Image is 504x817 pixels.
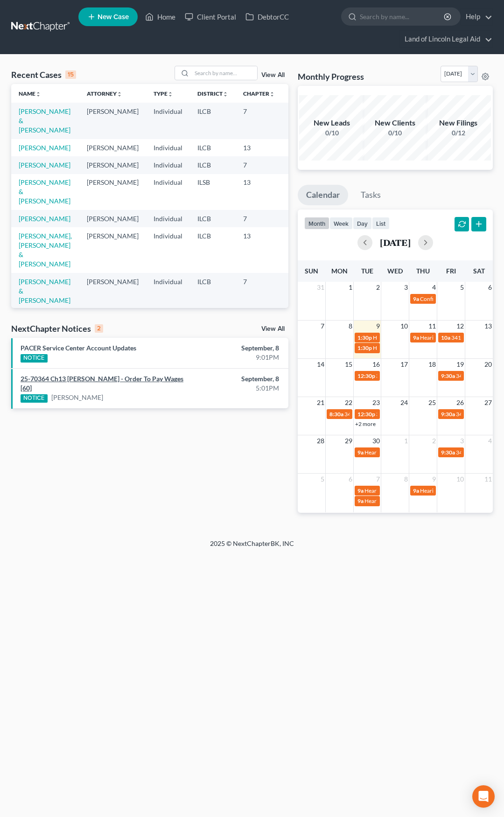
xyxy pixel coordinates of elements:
[168,91,173,97] i: unfold_more
[363,118,428,128] div: New Clients
[403,435,409,447] span: 1
[400,31,492,48] a: Land of Lincoln Legal Aid
[455,359,465,370] span: 19
[441,449,455,456] span: 9:30a
[236,273,282,309] td: 7
[140,8,180,25] a: Home
[357,487,364,494] span: 9a
[199,384,279,393] div: 5:01PM
[236,156,282,174] td: 7
[455,397,465,408] span: 26
[98,14,129,21] span: New Case
[344,359,353,370] span: 15
[363,128,428,138] div: 0/10
[79,174,146,210] td: [PERSON_NAME]
[282,273,327,309] td: 25-70430
[146,139,190,156] td: Individual
[375,321,381,332] span: 9
[320,474,325,485] span: 5
[371,397,381,408] span: 23
[79,210,146,227] td: [PERSON_NAME]
[79,139,146,156] td: [PERSON_NAME]
[261,72,285,78] a: View All
[199,343,279,353] div: September, 8
[431,435,437,447] span: 2
[403,474,409,485] span: 8
[361,267,373,275] span: Tue
[261,326,285,332] a: View All
[329,217,353,230] button: week
[355,420,376,427] a: +2 more
[199,374,279,384] div: September, 8
[299,118,364,128] div: New Leads
[357,411,375,418] span: 12:30p
[190,210,236,227] td: ILCB
[236,227,282,272] td: 13
[79,156,146,174] td: [PERSON_NAME]
[344,397,353,408] span: 22
[19,232,72,268] a: [PERSON_NAME], [PERSON_NAME] & [PERSON_NAME]
[282,174,327,210] td: 21-30731
[420,487,493,494] span: Hearing for [PERSON_NAME]
[146,156,190,174] td: Individual
[483,359,493,370] span: 20
[19,90,41,97] a: Nameunfold_more
[28,539,476,556] div: 2025 © NextChapterBK, INC
[473,267,485,275] span: Sat
[19,161,70,169] a: [PERSON_NAME]
[241,8,294,25] a: DebtorCC
[21,375,183,392] a: 25-70364 Ch13 [PERSON_NAME] - Order To Pay Wages [60]
[431,282,437,293] span: 4
[190,273,236,309] td: ILCB
[19,107,70,134] a: [PERSON_NAME] & [PERSON_NAME]
[19,144,70,152] a: [PERSON_NAME]
[427,359,437,370] span: 18
[320,321,325,332] span: 7
[197,90,228,97] a: Districtunfold_more
[269,91,275,97] i: unfold_more
[223,91,228,97] i: unfold_more
[331,267,348,275] span: Mon
[413,334,419,341] span: 9a
[11,323,103,334] div: NextChapter Notices
[364,449,487,456] span: Hearing for [PERSON_NAME] & [PERSON_NAME]
[87,90,122,97] a: Attorneyunfold_more
[413,295,419,302] span: 9a
[472,785,495,808] div: Open Intercom Messenger
[399,397,409,408] span: 24
[348,474,353,485] span: 6
[344,411,434,418] span: 341(a) meeting for [PERSON_NAME]
[364,497,437,504] span: Hearing for [PERSON_NAME]
[441,411,455,418] span: 9:30a
[329,411,343,418] span: 8:30a
[455,474,465,485] span: 10
[236,174,282,210] td: 13
[199,353,279,362] div: 9:01PM
[65,70,76,79] div: 15
[298,71,364,82] h3: Monthly Progress
[376,411,466,418] span: 341(a) meeting for [PERSON_NAME]
[348,282,353,293] span: 1
[399,321,409,332] span: 10
[461,8,492,25] a: Help
[387,267,403,275] span: Wed
[427,321,437,332] span: 11
[21,344,136,352] a: PACER Service Center Account Updates
[95,324,103,333] div: 2
[180,8,241,25] a: Client Portal
[446,267,456,275] span: Fri
[146,103,190,139] td: Individual
[299,128,364,138] div: 0/10
[459,282,465,293] span: 5
[375,474,381,485] span: 7
[371,435,381,447] span: 30
[51,393,103,402] a: [PERSON_NAME]
[427,397,437,408] span: 25
[192,66,257,80] input: Search by name...
[190,103,236,139] td: ILCB
[298,185,348,205] a: Calendar
[375,282,381,293] span: 2
[373,334,446,341] span: Hearing for [PERSON_NAME]
[146,227,190,272] td: Individual
[380,237,411,247] h2: [DATE]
